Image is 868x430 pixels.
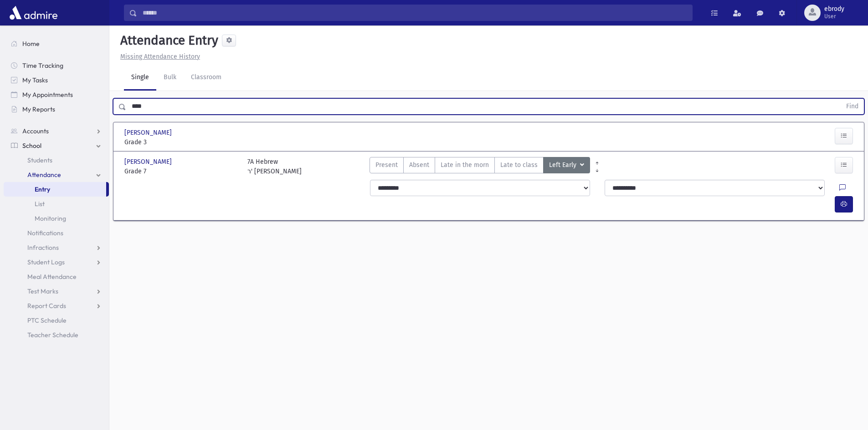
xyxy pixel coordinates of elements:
[35,185,50,193] span: Entry
[4,58,109,73] a: Time Tracking
[27,331,78,339] span: Teacher Schedule
[247,157,302,176] div: 7A Hebrew ר' [PERSON_NAME]
[156,65,184,91] a: Bulk
[543,157,590,173] button: Left Early
[4,167,109,182] a: Attendance
[22,91,73,99] span: My Appointments
[4,298,109,313] a: Report Cards
[409,160,429,170] span: Absent
[4,73,109,87] a: My Tasks
[27,287,58,295] span: Test Marks
[117,33,218,48] h5: Attendance Entry
[27,316,67,324] span: PTC Schedule
[22,105,55,113] span: My Reports
[441,160,489,170] span: Late in the morn
[27,273,77,281] span: Meal Attendance
[824,13,844,20] span: User
[35,214,66,223] span: Monitoring
[841,99,864,114] button: Find
[22,61,63,70] span: Time Tracking
[22,127,49,135] span: Accounts
[4,284,109,298] a: Test Marks
[124,157,174,167] span: [PERSON_NAME]
[4,269,109,284] a: Meal Attendance
[4,197,109,211] a: List
[4,36,109,51] a: Home
[137,5,692,21] input: Search
[4,313,109,328] a: PTC Schedule
[375,160,398,170] span: Present
[4,328,109,342] a: Teacher Schedule
[500,160,538,170] span: Late to class
[124,65,156,91] a: Single
[549,160,578,170] span: Left Early
[4,255,109,269] a: Student Logs
[4,226,109,240] a: Notifications
[4,124,109,138] a: Accounts
[120,53,200,61] u: Missing Attendance History
[27,229,63,237] span: Notifications
[22,142,41,150] span: School
[370,157,590,176] div: AttTypes
[4,182,106,197] a: Entry
[124,137,238,147] span: Grade 3
[124,167,238,176] span: Grade 7
[27,258,65,266] span: Student Logs
[27,302,66,310] span: Report Cards
[22,40,40,48] span: Home
[117,53,200,61] a: Missing Attendance History
[4,87,109,102] a: My Appointments
[4,138,109,153] a: School
[824,5,844,13] span: ebrody
[4,153,109,167] a: Students
[22,76,48,84] span: My Tasks
[184,65,229,91] a: Classroom
[27,171,61,179] span: Attendance
[124,128,174,137] span: [PERSON_NAME]
[35,200,45,208] span: List
[7,4,60,22] img: AdmirePro
[27,243,59,252] span: Infractions
[4,240,109,255] a: Infractions
[4,211,109,226] a: Monitoring
[27,156,52,164] span: Students
[4,102,109,116] a: My Reports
